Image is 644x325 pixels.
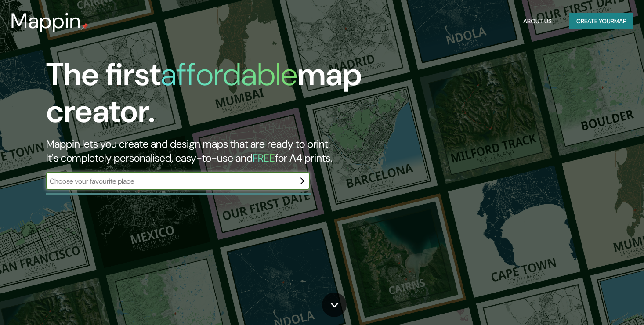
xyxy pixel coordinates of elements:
h3: Mappin [11,9,81,33]
input: Choose your favourite place [46,176,292,186]
button: Create yourmap [569,13,633,29]
h1: affordable [161,54,297,95]
img: mappin-pin [81,23,88,30]
h2: Mappin lets you create and design maps that are ready to print. It's completely personalised, eas... [46,137,368,165]
h5: FREE [253,151,275,165]
button: About Us [520,13,555,29]
h1: The first map creator. [46,56,368,137]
